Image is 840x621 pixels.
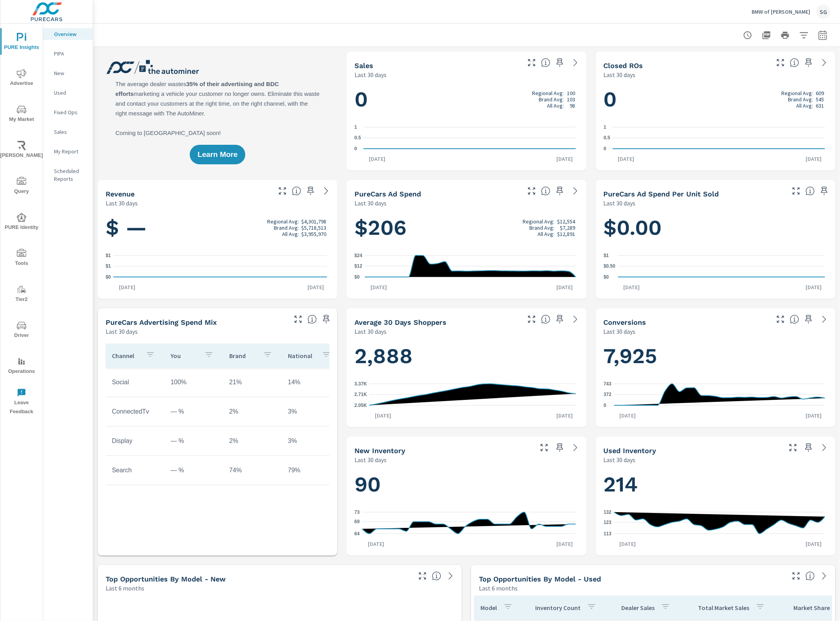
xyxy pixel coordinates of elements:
p: [DATE] [369,412,397,419]
text: 3.37K [354,381,367,387]
div: My Report [43,146,93,157]
a: See more details in report [818,570,831,582]
p: BMW of [PERSON_NAME] [752,8,810,15]
span: Query [3,177,40,196]
text: $1 [106,253,111,258]
text: $1 [106,264,111,269]
a: See more details in report [320,185,333,197]
td: 74% [223,461,282,480]
td: 79% [282,461,340,480]
h1: 0 [354,86,578,113]
p: Last 30 days [354,455,387,464]
p: Model [480,604,497,612]
text: $1 [604,253,609,258]
p: $5,718,513 [301,225,326,231]
span: Save this to your personalized report [802,56,815,69]
span: Number of Repair Orders Closed by the selected dealership group over the selected time range. [So... [790,58,799,67]
text: 73 [354,509,360,515]
span: Save this to your personalized report [554,56,566,69]
button: Learn More [190,145,245,164]
a: See more details in report [818,441,831,454]
p: 98 [570,103,576,109]
p: Last 30 days [604,327,636,336]
p: All Avg: [547,103,564,109]
text: 0 [604,146,606,151]
h1: 214 [604,471,827,498]
p: All Avg: [538,231,554,237]
a: See more details in report [444,570,457,582]
p: [DATE] [551,540,579,548]
span: [PERSON_NAME] [3,141,40,160]
div: Sales [43,126,93,138]
a: See more details in report [569,313,582,326]
p: Last 6 months [106,583,144,593]
td: 3% [282,431,340,451]
button: Make Fullscreen [525,313,538,326]
td: 14% [282,373,340,392]
p: [DATE] [800,540,827,548]
p: [DATE] [362,540,390,548]
button: Print Report [777,27,793,43]
p: Last 30 days [604,70,636,79]
td: 21% [223,373,282,392]
p: Regional Avg: [781,90,813,96]
p: Last 30 days [354,198,387,208]
h5: Top Opportunities by Model - Used [479,575,601,583]
p: Brand Avg: [788,96,813,103]
span: Save this to your personalized report [818,185,831,197]
text: $0 [354,274,360,280]
p: $4,301,798 [301,218,326,225]
p: Used [54,89,86,97]
p: [DATE] [800,283,827,291]
button: "Export Report to PDF" [759,27,774,43]
button: Make Fullscreen [292,313,304,326]
span: Save this to your personalized report [554,185,566,197]
p: Overview [54,30,86,38]
h1: $206 [354,214,578,241]
button: Make Fullscreen [774,56,787,69]
p: Regional Avg: [267,218,299,225]
p: [DATE] [551,283,579,291]
td: Social [106,373,164,392]
p: Last 30 days [354,327,387,336]
h1: $0.00 [604,214,827,241]
h5: PureCars Ad Spend Per Unit Sold [604,190,719,198]
span: Save this to your personalized report [802,441,815,454]
span: PURE Identity [3,213,40,232]
td: Display [106,431,164,451]
h1: 2,888 [354,343,578,369]
text: 123 [604,520,612,525]
button: Make Fullscreen [790,570,802,582]
h1: 0 [604,86,827,113]
p: [DATE] [800,155,827,163]
span: This table looks at how you compare to the amount of budget you spend per channel as opposed to y... [308,315,317,324]
span: Save this to your personalized report [304,185,317,197]
p: You [171,352,198,360]
p: My Report [54,148,86,155]
text: 1 [604,124,606,130]
p: Regional Avg: [532,90,564,96]
div: nav menu [0,23,43,419]
div: New [43,67,93,79]
text: 0 [604,403,606,408]
p: $12,891 [558,231,576,237]
text: $24 [354,253,362,258]
p: Last 6 months [479,583,518,593]
text: 1 [354,124,357,130]
p: Last 30 days [106,327,138,336]
span: My Market [3,105,40,124]
p: [DATE] [551,412,579,419]
span: Save this to your personalized report [802,313,815,326]
div: Used [43,87,93,99]
a: See more details in report [569,441,582,454]
button: Make Fullscreen [525,185,538,197]
h5: Conversions [604,318,646,326]
h5: PureCars Advertising Spend Mix [106,318,217,326]
p: [DATE] [302,283,329,291]
text: 69 [354,519,360,524]
p: Dealer Sales [621,604,655,612]
span: Operations [3,357,40,376]
p: 100 [567,90,576,96]
span: Total cost of media for all PureCars channels for the selected dealership group over the selected... [541,186,550,196]
p: [DATE] [614,412,641,419]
